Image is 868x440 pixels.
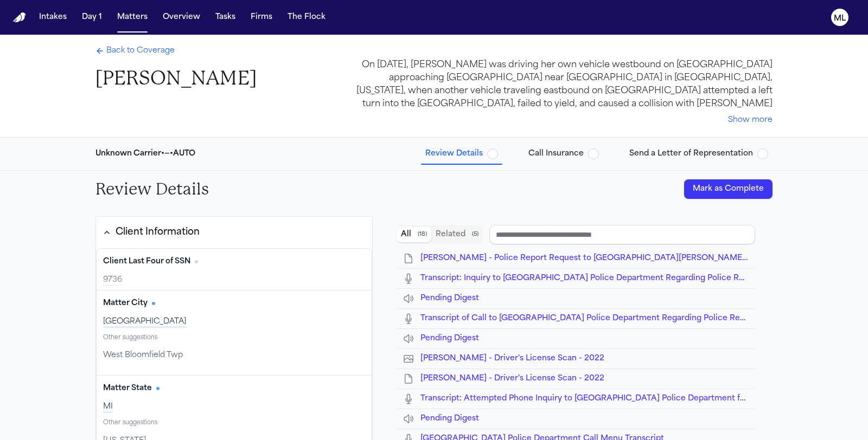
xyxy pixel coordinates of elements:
button: Open Transcript: Inquiry to West Bloomfield Township Police Department Regarding Police Report Av... [420,273,749,284]
button: Overview [158,8,205,27]
input: Search references [489,225,755,244]
span: Has citation [152,302,155,305]
h1: [PERSON_NAME] [95,66,257,90]
button: Intakes [35,8,71,27]
button: Open E. Fagenson-Rubin - Police Report Request to West Bloomfield PD - 10.10.25 [420,253,749,264]
button: The Flock [283,8,330,27]
button: Open E. Fagenson-Rubin - Driver's License Scan - 2022 [420,353,604,364]
button: Open E. Fagenson-Rubin - Driver's License Scan - 2022 [420,373,604,384]
div: Unknown Carrier • — • AUTO [95,148,195,159]
div: Client Information [116,225,200,240]
div: On [DATE], [PERSON_NAME] was driving her own vehicle westbound on [GEOGRAPHIC_DATA] approaching [... [356,59,773,111]
span: Matter City [103,298,148,309]
button: Open Transcript: Attempted Phone Inquiry to West Bloomfield Township Police Department for Police... [420,393,749,404]
button: Open Pending Digest [420,413,479,424]
a: Home [13,12,26,23]
span: Client Last Four of SSN [103,256,190,267]
div: 9736 [103,275,365,286]
div: MI [103,402,365,412]
button: Open Pending Digest [420,293,479,304]
button: Open Transcript of Call to West Bloomfield Township Police Department Regarding Police Report Req... [420,313,749,324]
button: All documents [397,227,431,242]
h2: Review Details [95,179,209,199]
button: Firms [246,8,277,27]
span: Transcript: Attempted Phone Inquiry to West Bloomfield Township Police Department for Police Report [420,394,803,403]
span: Transcript of Call to West Bloomfield Township Police Department Regarding Police Report Request [420,314,790,322]
div: Other suggestions [103,334,365,343]
span: No citation [195,260,198,263]
button: Day 1 [78,8,106,27]
div: [GEOGRAPHIC_DATA] [103,316,365,327]
span: Pending Digest [420,334,479,342]
div: Client Last Four of SSN (required) [97,249,372,290]
span: Pending Digest [420,415,479,423]
span: Back to Coverage [106,46,175,56]
button: Show more [728,115,773,126]
span: Pending Digest [420,294,479,302]
span: E. Fagenson-Rubin - Driver's License Scan - 2022 [420,354,604,363]
button: Open Pending Digest [420,333,479,344]
span: ( 5 ) [472,231,478,238]
span: E. Fagenson-Rubin - Police Report Request to West Bloomfield PD - 10.10.25 [420,254,779,262]
span: West Bloomfield Twp [103,350,183,361]
span: Matter State [103,383,152,394]
button: Related documents [431,227,483,242]
span: Transcript: Inquiry to West Bloomfield Township Police Department Regarding Police Report Availab... [420,274,805,282]
button: Send a Letter of Representation [625,144,773,164]
span: ( 18 ) [418,231,427,238]
button: Mark as Complete [684,179,773,199]
span: Call Insurance [528,148,584,159]
div: Matter State (required) [97,376,372,417]
div: Other suggestions [103,419,365,428]
span: Send a Letter of Representation [629,148,753,159]
img: Finch Logo [13,12,26,23]
span: E. Fagenson-Rubin - Driver's License Scan - 2022 [420,374,604,383]
button: Tasks [211,8,240,27]
div: Suggested values [97,332,372,376]
button: Call Insurance [524,144,603,164]
button: Matters [113,8,152,27]
div: Matter City (required) [97,290,372,332]
span: Has citation [156,387,159,390]
button: Client Information [96,223,372,242]
span: Review Details [425,148,483,159]
button: Review Details [421,144,502,164]
a: Back to Coverage [95,46,175,56]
